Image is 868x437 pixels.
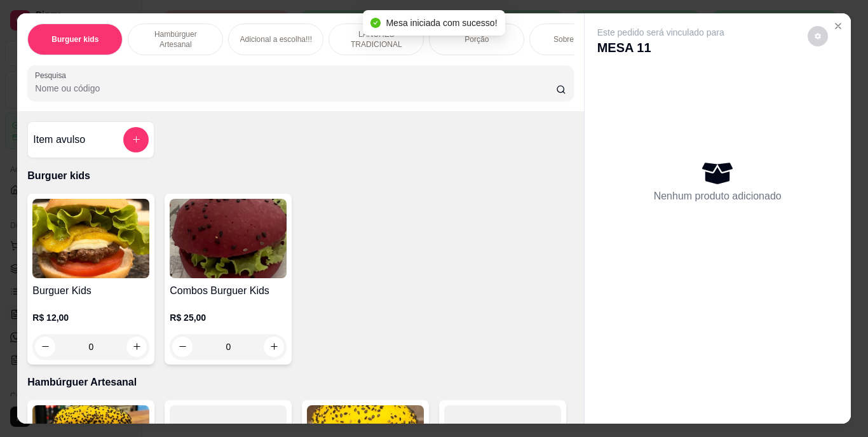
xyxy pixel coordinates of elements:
[370,18,381,28] span: check-circle
[35,337,55,357] button: decrease-product-quantity
[27,375,573,390] p: Hambúrguer Artesanal
[553,34,601,44] p: Sobremesa !!!
[32,311,149,324] p: R$ 12,00
[172,337,193,357] button: decrease-product-quantity
[32,283,149,299] h4: Burguer Kids
[32,199,149,278] img: product-image
[264,337,284,357] button: increase-product-quantity
[123,127,149,152] button: add-separate-item
[35,70,71,81] label: Pesquisa
[240,34,312,44] p: Adicional a escolha!!!
[170,311,287,324] p: R$ 25,00
[808,26,828,46] button: decrease-product-quantity
[170,283,287,299] h4: Combos Burguer Kids
[51,34,98,44] p: Burguer kids
[126,337,147,357] button: increase-product-quantity
[386,18,497,28] span: Mesa iniciada com sucesso!
[35,82,556,95] input: Pesquisa
[465,34,489,44] p: Porção
[33,132,85,147] h4: Item avulso
[339,29,413,50] p: LANCHES TRADICIONAL
[654,189,782,204] p: Nenhum produto adicionado
[139,29,212,50] p: Hambúrguer Artesanal
[597,26,724,39] p: Este pedido será vinculado para
[597,39,724,57] p: MESA 11
[828,16,848,36] button: Close
[27,168,573,184] p: Burguer kids
[170,199,287,278] img: product-image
